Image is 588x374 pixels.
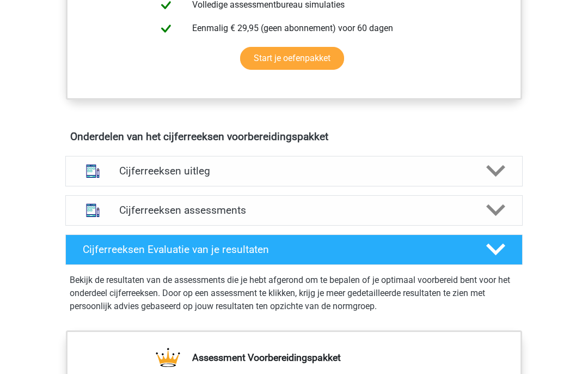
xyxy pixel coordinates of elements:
[79,157,107,185] img: cijferreeksen uitleg
[70,274,518,313] p: Bekijk de resultaten van de assessments die je hebt afgerond om te bepalen of je optimaal voorber...
[240,47,344,70] a: Start je oefenpakket
[70,130,518,143] h4: Onderdelen van het cijferreeksen voorbereidingspakket
[61,195,527,226] a: assessments Cijferreeksen assessments
[119,204,469,216] h4: Cijferreeksen assessments
[61,156,527,186] a: uitleg Cijferreeksen uitleg
[83,243,469,256] h4: Cijferreeksen Evaluatie van je resultaten
[61,234,527,265] a: Cijferreeksen Evaluatie van je resultaten
[79,196,107,224] img: cijferreeksen assessments
[119,165,469,177] h4: Cijferreeksen uitleg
